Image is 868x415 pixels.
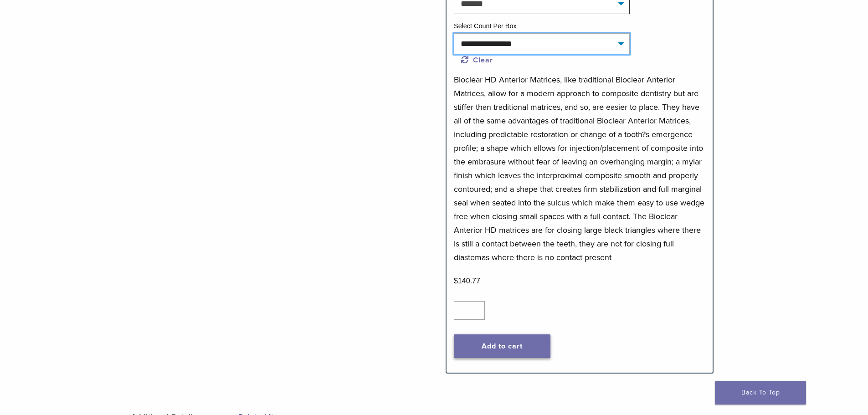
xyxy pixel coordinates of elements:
[454,22,517,30] label: Select Count Per Box
[454,277,480,285] bdi: 140.77
[461,56,493,65] a: Clear
[454,73,705,264] p: Bioclear HD Anterior Matrices, like traditional Bioclear Anterior Matrices, allow for a modern ap...
[715,381,806,405] a: Back To Top
[454,334,550,358] button: Add to cart
[454,277,458,285] span: $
